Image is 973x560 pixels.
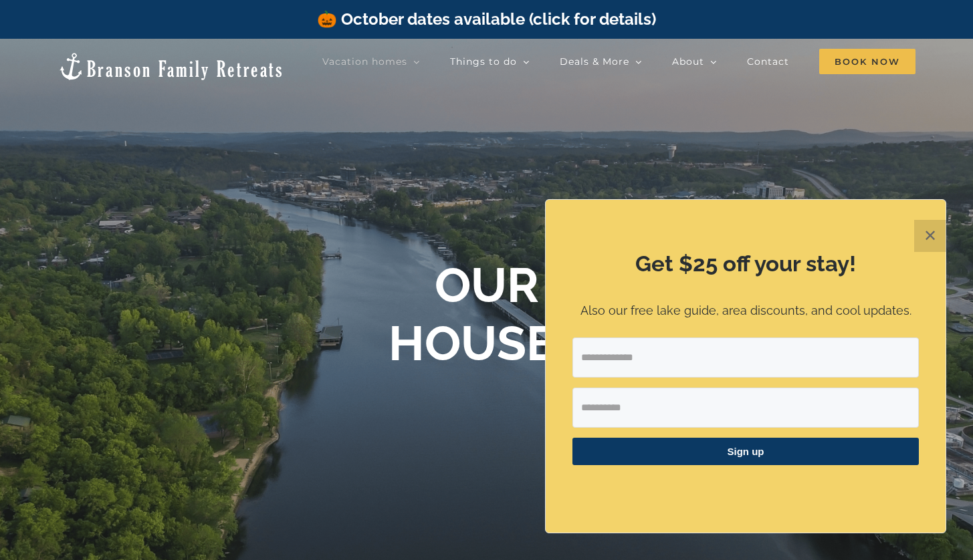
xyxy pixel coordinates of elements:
[560,57,629,66] span: Deals & More
[747,57,789,66] span: Contact
[572,438,919,465] button: Sign up
[572,482,919,496] p: ​
[572,337,919,378] input: Email Address
[450,48,530,75] a: Things to do
[322,57,407,66] span: Vacation homes
[819,49,915,74] span: Book Now
[672,57,704,66] span: About
[747,48,789,75] a: Contact
[317,9,656,29] a: 🎃 October dates available (click for details)
[672,48,717,75] a: About
[572,388,919,428] input: First Name
[914,220,946,252] button: Close
[58,51,284,82] img: Branson Family Retreats Logo
[572,249,919,279] h2: Get $25 off your stay!
[572,301,919,321] p: Also our free lake guide, area discounts, and cool updates.
[322,48,915,75] nav: Main Menu
[560,48,642,75] a: Deals & More
[819,48,915,75] a: Book Now
[389,257,584,371] b: OUR HOUSES
[322,48,420,75] a: Vacation homes
[450,57,517,66] span: Things to do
